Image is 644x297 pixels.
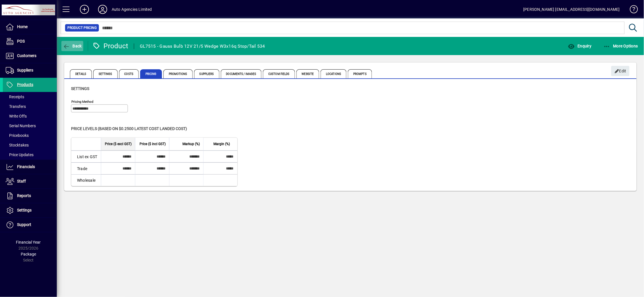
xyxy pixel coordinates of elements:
span: Promotions [163,69,193,78]
a: Customers [3,49,57,63]
button: Edit [611,66,630,76]
span: Settings [17,208,32,212]
span: Receipts [6,95,24,99]
span: Suppliers [17,68,33,72]
td: Trade [71,162,101,174]
a: Stocktakes [3,140,57,150]
span: Suppliers [194,69,219,78]
span: Pricing [140,69,162,78]
a: Knowledge Base [626,1,637,20]
div: Product [92,41,128,51]
span: Back [63,44,82,48]
span: Prompts [348,69,372,78]
a: Pricebooks [3,131,57,140]
span: Settings [71,86,89,91]
span: Pricebooks [6,133,29,138]
span: Stocktakes [6,143,29,147]
span: Package [21,252,36,256]
span: Details [70,69,92,78]
span: Costs [119,69,139,78]
span: Financials [17,164,35,169]
app-page-header-button: Back [57,41,88,51]
a: Settings [3,203,57,217]
a: Suppliers [3,63,57,78]
a: Transfers [3,102,57,111]
div: Auto Agencies Limited [112,5,152,14]
button: Add [75,4,94,14]
span: Price ($ excl GST) [105,141,132,147]
span: Website [296,69,319,78]
a: Receipts [3,92,57,102]
button: More Options [602,41,640,51]
a: Staff [3,174,57,189]
span: Customers [17,53,36,58]
a: Financials [3,160,57,174]
div: GL7515 - Gauss Bulb 12V 21/5 Wedge W3x16q Stop/Tail 534 [140,42,265,51]
span: Home [17,24,28,29]
a: Home [3,20,57,34]
a: Serial Numbers [3,121,57,131]
span: Price levels (based on $0.2500 Latest cost landed cost) [71,126,187,131]
span: Staff [17,179,26,183]
button: Profile [94,4,112,14]
span: Price ($ incl GST) [140,141,166,147]
span: More Options [604,44,638,48]
span: Locations [321,69,346,78]
span: Markup (%) [182,141,200,147]
span: Serial Numbers [6,124,36,128]
span: Products [17,82,33,87]
span: POS [17,39,25,43]
span: Margin (%) [214,141,230,147]
a: Reports [3,189,57,203]
div: [PERSON_NAME] [EMAIL_ADDRESS][DOMAIN_NAME] [523,5,620,14]
td: Wholesale [71,174,101,186]
span: Edit [614,66,627,76]
a: Write Offs [3,111,57,121]
a: Support [3,218,57,232]
button: Back [61,41,83,51]
span: Custom Fields [263,69,295,78]
span: Settings [93,69,118,78]
span: Reports [17,193,31,198]
span: Support [17,222,31,227]
span: Product Pricing [67,25,97,31]
td: List ex GST [71,150,101,162]
mat-label: Pricing method [71,100,94,104]
a: Price Updates [3,150,57,160]
span: Documents / Images [221,69,262,78]
button: Enquiry [566,41,593,51]
span: Write Offs [6,114,27,118]
span: Price Updates [6,152,34,157]
a: POS [3,34,57,49]
span: Transfers [6,104,26,109]
span: Financial Year [16,240,41,244]
span: Enquiry [568,44,591,48]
